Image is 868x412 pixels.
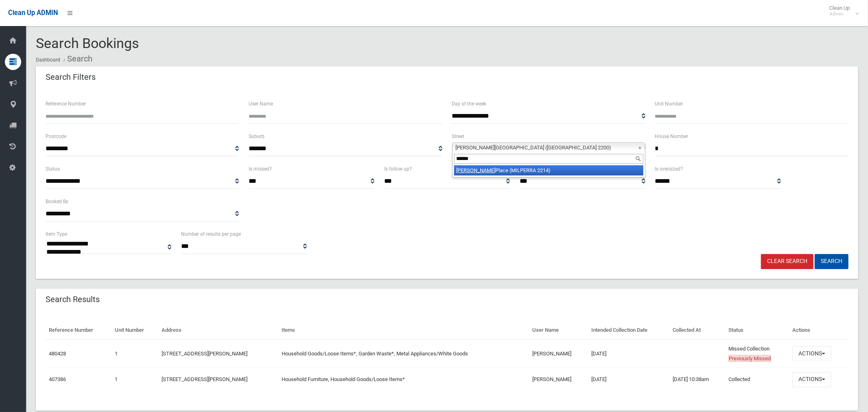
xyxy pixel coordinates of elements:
td: Household Furniture, Household Goods/Loose Items* [278,368,529,391]
td: [DATE] [588,368,669,391]
label: Booked By [46,197,68,206]
td: [PERSON_NAME] [529,368,588,391]
span: Clean Up [825,5,858,17]
td: [DATE] [588,340,669,368]
label: Is missed? [249,164,272,173]
header: Search Filters [36,69,105,85]
td: [PERSON_NAME] [529,340,588,368]
button: Search [815,254,848,269]
li: Place (MILPERRA 2214) [454,165,643,175]
a: 480428 [49,351,66,357]
td: Missed Collection [725,340,789,368]
label: User Name [249,99,273,108]
a: Dashboard [36,57,60,63]
th: Reference Number [46,321,112,340]
a: Clear Search [761,254,813,269]
th: Status [725,321,789,340]
small: Admin [829,11,850,17]
label: Is follow up? [384,164,412,173]
td: Collected [725,368,789,391]
td: 1 [112,368,158,391]
span: Clean Up ADMIN [8,9,58,17]
label: Reference Number [46,99,86,108]
a: [STREET_ADDRESS][PERSON_NAME] [162,351,247,357]
th: Address [158,321,278,340]
span: Previously Missed [728,355,771,362]
td: [DATE] 10:38am [670,368,725,391]
label: Number of results per page [181,230,241,239]
label: Suburb [249,132,265,141]
li: Search [61,51,92,66]
a: 407386 [49,376,66,382]
button: Actions [792,372,831,387]
a: [STREET_ADDRESS][PERSON_NAME] [162,376,247,382]
header: Search Results [36,291,109,307]
td: 1 [112,340,158,368]
label: Unit Number [655,99,683,108]
label: Status [46,164,60,173]
label: Day of the week [452,99,487,108]
label: Is oversized? [655,164,683,173]
td: Household Goods/Loose Items*, Garden Waste*, Metal Appliances/White Goods [278,340,529,368]
th: Collected At [670,321,725,340]
th: Unit Number [112,321,158,340]
span: Search Bookings [36,35,139,51]
th: User Name [529,321,588,340]
th: Actions [789,321,848,340]
label: Postcode [46,132,66,141]
th: Items [278,321,529,340]
th: Intended Collection Date [588,321,669,340]
label: House Number [655,132,689,141]
label: Street [452,132,465,141]
label: Item Type [46,230,67,239]
em: [PERSON_NAME] [457,167,496,173]
span: [PERSON_NAME][GEOGRAPHIC_DATA] ([GEOGRAPHIC_DATA] 2200) [456,143,634,153]
button: Actions [792,346,831,361]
